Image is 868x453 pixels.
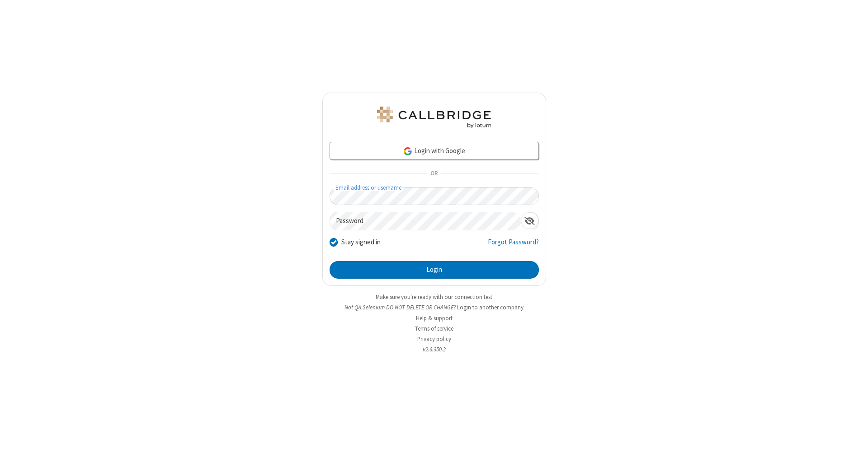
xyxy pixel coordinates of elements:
li: v2.6.350.2 [322,345,546,354]
img: google-icon.png [403,146,413,156]
li: Not QA Selenium DO NOT DELETE OR CHANGE? [322,303,546,312]
span: OR [427,168,441,180]
a: Forgot Password? [488,237,539,254]
div: Show password [521,212,538,229]
a: Make sure you're ready with our connection test [376,293,492,301]
input: Password [330,212,521,230]
a: Privacy policy [417,335,451,343]
input: Email address or username [330,187,539,205]
a: Help & support [416,314,453,322]
a: Login with Google [330,142,539,160]
a: Terms of service [415,325,453,332]
label: Stay signed in [341,237,381,248]
img: QA Selenium DO NOT DELETE OR CHANGE [375,107,493,128]
button: Login [330,261,539,279]
button: Login to another company [457,303,524,312]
